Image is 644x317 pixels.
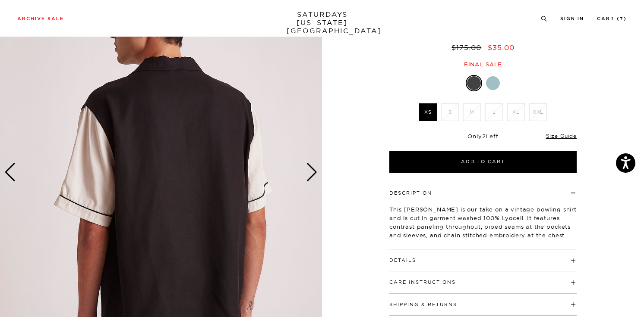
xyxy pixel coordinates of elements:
button: Care Instructions [389,280,456,285]
button: Details [389,258,416,263]
span: $35.00 [488,43,515,52]
button: Description [389,191,432,196]
a: Archive Sale [17,16,64,21]
a: Cart (7) [597,16,627,21]
small: 7 [620,17,624,21]
button: Shipping & Returns [389,302,457,307]
div: Previous slide [4,163,16,182]
a: Sign In [560,16,584,21]
p: This [PERSON_NAME] is our take on a vintage bowling shirt and is cut in garment washed 100% Lyoce... [389,205,577,239]
label: XS [419,103,437,121]
button: Add to Cart [389,151,577,173]
del: $175.00 [451,43,485,52]
div: Only Left [389,133,577,140]
span: 2 [482,133,486,140]
a: SATURDAYS[US_STATE][GEOGRAPHIC_DATA] [287,10,358,35]
div: Next slide [306,163,318,182]
a: Size Guide [546,133,577,139]
div: Final sale [388,61,578,68]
